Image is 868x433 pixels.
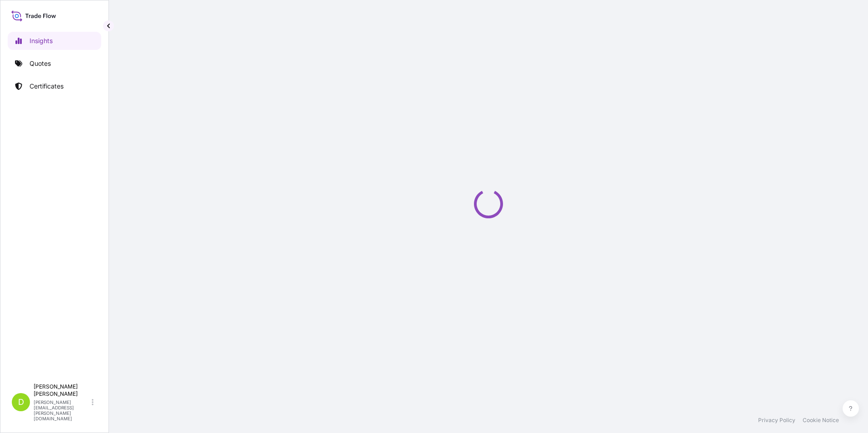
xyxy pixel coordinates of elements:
a: Insights [8,32,101,50]
a: Certificates [8,77,101,95]
a: Privacy Policy [758,417,795,424]
p: Certificates [30,82,64,91]
a: Quotes [8,54,101,73]
p: Quotes [30,59,51,68]
p: [PERSON_NAME][EMAIL_ADDRESS][PERSON_NAME][DOMAIN_NAME] [34,399,90,421]
a: Cookie Notice [803,417,839,424]
p: [PERSON_NAME] [PERSON_NAME] [34,383,90,398]
span: D [18,398,24,407]
p: Insights [30,36,53,45]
